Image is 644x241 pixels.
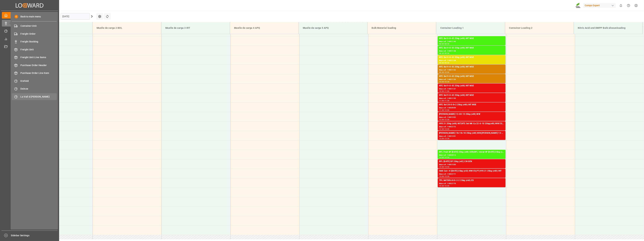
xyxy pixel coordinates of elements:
button: show 0 new notifications [617,2,625,9]
span: La Vall d [PERSON_NAME] [21,95,57,99]
div: 14:30 [439,166,444,168]
div: Main ref : 14052771 [439,173,504,176]
span: Purchase Order Header [21,64,57,67]
a: Krefeld [12,78,57,84]
div: 10:00 [439,81,444,82]
div: 16:00 [445,185,449,187]
div: 08:30 [445,43,449,45]
div: NTC Sol 9-0-43 25kg (x48) INT MSE [439,84,504,88]
div: Main ref : 14050914 [439,154,504,157]
span: Freight Unit Line Items [21,56,57,59]
div: NTC Sol 9-0-43 25kg (x48) INT MSE [439,75,504,78]
div: 09:30 [445,62,449,64]
a: My Cockpit [2,12,57,19]
div: 14:00 [439,157,444,158]
div: Muelle de carga 3 IRT [164,25,227,31]
div: NTC Sol 9-0-43 25kg (x48) INT MSE [439,65,504,69]
a: Container Unit [12,23,57,29]
div: 10:30 [439,90,444,92]
div: 13:30 [445,138,449,139]
div: Main ref : 14051149 [439,40,504,43]
a: My Reports [2,35,57,42]
div: 13:00 [445,128,449,130]
div: 12:30 [445,119,449,120]
div: Main ref : 14051138 [439,59,504,62]
div: HYS 21 25kg (x48) INT;NTC Sol NK-Ca 22-0-10 25kg(x48) WW ES,PT;TPL NATURA N 8-2-2 25kg (x60) ES [439,122,504,125]
a: Freight Unit [12,46,57,53]
a: Document Management [2,43,57,50]
span: Deinze [21,87,57,91]
div: Compo Expert [583,3,616,8]
div: 11:00 [445,90,449,92]
div: Main ref : 14051148 [439,50,504,53]
div: Nitric Acid and DMPP Bulk silosunloading [577,25,640,31]
div: NTC Sol 9-0-43 25kg (x48) INT MSE [439,37,504,40]
div: 09:00 [439,62,444,64]
input: DD.MM.YYYY [60,13,90,20]
div: [PERSON_NAME] 18+18+18 25kg (x48) WW;[PERSON_NAME] 13-40-13 25kg (x48) WW [439,131,504,135]
div: Main ref : 14051155 [439,97,504,100]
div: 15:00 [439,176,444,177]
div: 11:00 [439,100,444,101]
div: Muelle de carga 2 BOL [95,25,158,31]
div: Main ref : 14051352 [439,116,504,119]
span: Back to main menu [18,15,41,18]
span: Freight Order [21,32,57,36]
a: Freight Booking [12,38,57,45]
div: Main ref : 14052770 [439,182,504,185]
div: NTC Sol 9-0-43 25kg (x48) INT MSE [439,56,504,59]
div: 09:30 [439,71,444,73]
img: Screenshot%202023-09-29%20at%2010.02.21.png_1712312052.png [576,3,581,8]
div: Muelle de carga 4 APQ [233,25,296,31]
div: Main ref : 14052772 [439,125,504,128]
div: 14:30 [445,157,449,158]
div: 12:00 [445,109,449,111]
div: Main ref : 14050959 [439,106,504,109]
div: 08:30 [439,53,444,54]
div: 12:00 [439,119,444,120]
div: 09:00 [445,53,449,54]
a: Freight Order [12,30,57,37]
div: BFL Fruit SP [DATE] 25kg (x48) GEN;BFL Inicial SP [DATE] 25kg (x42) GEN;HYS 0-38-34 25kg (x48) GEN [439,150,504,154]
a: La Vall d [PERSON_NAME] [12,93,57,100]
div: 10:30 [445,81,449,82]
div: BFL [DATE] SP 25kg (x42) CN GEN [439,160,504,163]
a: Timeslot Management [2,28,57,34]
span: Freight Booking [21,40,57,43]
span: Sidebar Settings [11,234,58,237]
span: Krefeld [21,79,57,83]
div: Main ref : 14051134 [439,78,504,81]
span: Purchase Order Line Item [21,71,57,75]
div: Container Loading 1 [439,25,502,31]
div: 11:30 [439,109,444,111]
a: Freight Unit Line Items [12,54,57,61]
div: Muelle de carga 5 APQ [301,25,365,31]
div: 12:30 [439,128,444,130]
div: 15:00 [445,166,449,168]
div: Main ref : 14051351 [439,135,504,138]
div: HAK Cal + K [DATE] 25kg (x42) WW ES,PT;HYS 21 25kg (x48) INT [439,169,504,173]
div: Main ref : 14051350 [439,163,504,166]
div: Bulk Material loading [370,25,433,31]
div: 15:30 [445,176,449,177]
a: Purchase Order Header [12,62,57,68]
div: NTC Sol 20-0-0+2 25kg (x48) INT MSE [439,103,504,106]
div: 15:30 [439,185,444,187]
div: Main ref : 14051132 [439,69,504,71]
div: 10:00 [445,71,449,73]
button: Compo Expert [583,2,617,9]
button: Help Center [625,2,632,9]
span: Freight Unit [21,48,57,51]
div: Main ref : 14051137 [439,88,504,90]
